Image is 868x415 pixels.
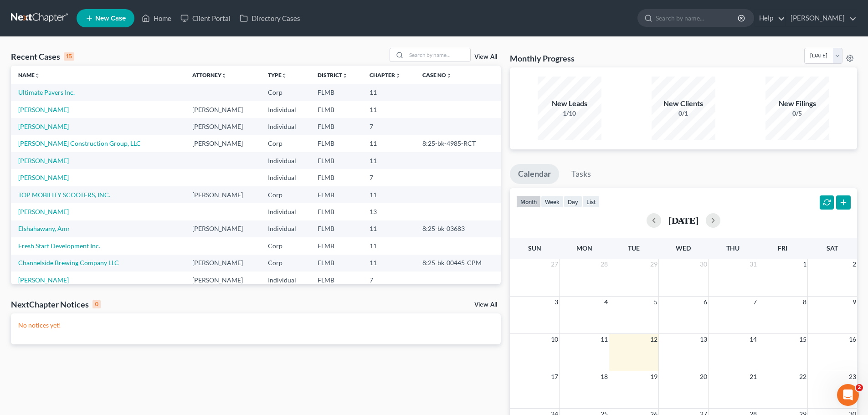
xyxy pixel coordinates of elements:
td: FLMB [310,135,362,152]
i: unfold_more [446,73,452,78]
td: Individual [261,152,310,169]
div: New Filings [765,98,829,109]
div: New Clients [652,98,715,109]
span: 11 [600,334,609,345]
button: month [516,195,541,208]
span: 6 [703,297,708,307]
a: [PERSON_NAME] Construction Group, LLC [18,139,141,147]
span: 28 [600,259,609,270]
div: 15 [64,52,74,61]
td: 8:25-bk-00445-CPM [415,255,501,272]
input: Search by name... [656,10,739,26]
td: Individual [261,101,310,118]
span: 18 [600,371,609,382]
span: 19 [649,371,658,382]
td: [PERSON_NAME] [185,272,261,288]
button: week [541,195,564,208]
a: [PERSON_NAME] [786,10,857,26]
td: [PERSON_NAME] [185,118,261,135]
div: Recent Cases [11,51,74,62]
span: Sun [528,244,541,252]
a: Calendar [510,164,559,184]
span: 8 [802,297,807,307]
button: day [564,195,582,208]
span: 13 [699,334,708,345]
div: 0 [92,300,101,308]
input: Search by name... [406,48,470,61]
a: Help [755,10,785,26]
td: 7 [362,272,415,288]
iframe: Intercom live chat [837,384,859,406]
a: View All [474,54,497,60]
a: Fresh Start Development Inc. [18,242,100,250]
span: Thu [726,244,740,252]
i: unfold_more [395,73,401,78]
span: 22 [798,371,807,382]
span: 17 [550,371,559,382]
td: FLMB [310,203,362,220]
a: [PERSON_NAME] [18,174,69,181]
span: 7 [752,297,758,307]
td: 11 [362,101,415,118]
td: FLMB [310,84,362,101]
button: list [582,195,600,208]
a: Case Nounfold_more [422,72,452,78]
a: Nameunfold_more [18,72,40,78]
td: 11 [362,255,415,272]
h2: [DATE] [668,215,699,225]
p: No notices yet! [18,321,493,330]
i: unfold_more [35,73,40,78]
td: 8:25-bk-03683 [415,220,501,237]
div: 1/10 [538,109,601,118]
td: 7 [362,118,415,135]
td: [PERSON_NAME] [185,186,261,203]
i: unfold_more [221,73,227,78]
td: 11 [362,135,415,152]
a: [PERSON_NAME] [18,157,69,164]
a: [PERSON_NAME] [18,208,69,215]
a: Home [137,10,176,26]
span: 9 [852,297,857,307]
h3: Monthly Progress [510,53,575,64]
td: 11 [362,84,415,101]
a: Attorneyunfold_more [192,72,227,78]
td: [PERSON_NAME] [185,220,261,237]
td: 8:25-bk-4985-RCT [415,135,501,152]
div: 0/5 [765,109,829,118]
td: FLMB [310,118,362,135]
td: [PERSON_NAME] [185,135,261,152]
td: 11 [362,186,415,203]
div: 0/1 [652,109,715,118]
i: unfold_more [342,73,348,78]
a: Tasks [563,164,599,184]
td: FLMB [310,220,362,237]
td: 11 [362,237,415,254]
a: Client Portal [176,10,235,26]
a: [PERSON_NAME] [18,276,69,284]
div: NextChapter Notices [11,299,101,310]
span: 15 [798,334,807,345]
span: Sat [827,244,838,252]
span: 14 [749,334,758,345]
div: New Leads [538,98,601,109]
span: 20 [699,371,708,382]
a: Typeunfold_more [268,72,287,78]
td: 7 [362,169,415,186]
td: [PERSON_NAME] [185,101,261,118]
td: 11 [362,152,415,169]
a: Chapterunfold_more [370,72,401,78]
span: 5 [653,297,658,307]
span: 1 [802,259,807,270]
td: 13 [362,203,415,220]
td: Individual [261,220,310,237]
span: 2 [856,384,863,391]
td: Individual [261,169,310,186]
td: Individual [261,272,310,288]
span: 10 [550,334,559,345]
td: FLMB [310,237,362,254]
span: 30 [699,259,708,270]
span: 3 [554,297,559,307]
a: [PERSON_NAME] [18,123,69,130]
a: [PERSON_NAME] [18,106,69,113]
span: Fri [778,244,787,252]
